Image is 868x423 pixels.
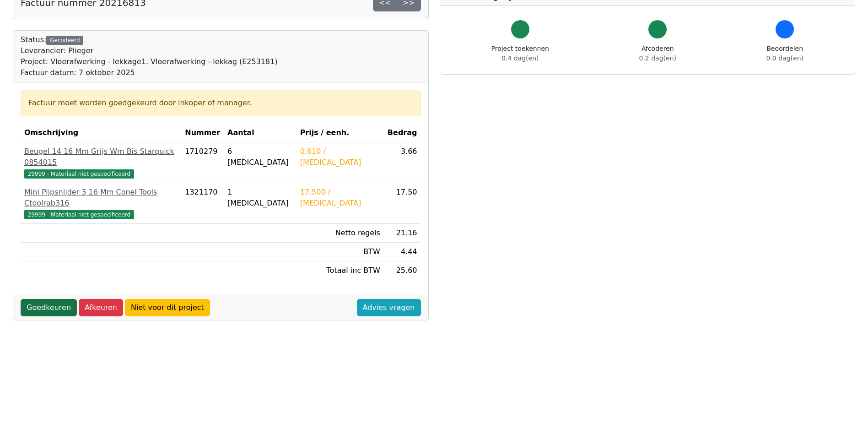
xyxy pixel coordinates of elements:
[181,142,224,183] td: 1710279
[639,54,676,62] span: 0.2 dag(en)
[297,224,384,243] td: Netto regels
[384,124,421,142] th: Bedrag
[46,36,83,45] div: Gecodeerd
[24,187,178,209] div: Mini Pijpsnijder 3 16 Mm Conel Tools Ctoolrab316
[384,142,421,183] td: 3.66
[24,210,134,219] span: 29999 - Materiaal niet gespecificeerd
[357,299,421,316] a: Advies vragen
[21,34,278,78] div: Status:
[300,187,380,209] div: 17.500 / [MEDICAL_DATA]
[227,187,293,209] div: 1 [MEDICAL_DATA]
[181,183,224,224] td: 1321170
[491,44,549,63] div: Project toekennen
[384,183,421,224] td: 17.50
[21,299,77,316] a: Goedkeuren
[384,243,421,261] td: 4.44
[125,299,210,316] a: Niet voor dit project
[297,124,384,142] th: Prijs / eenh.
[79,299,123,316] a: Afkeuren
[501,54,539,62] span: 0.4 dag(en)
[297,243,384,261] td: BTW
[384,261,421,280] td: 25.60
[224,124,297,142] th: Aantal
[21,45,278,56] div: Leverancier: Plieger
[21,124,181,142] th: Omschrijving
[639,44,676,63] div: Afcoderen
[24,146,178,179] a: Beugel 14 16 Mm Grijs Wm Bis Starquick 085401529999 - Materiaal niet gespecificeerd
[24,169,134,179] span: 29999 - Materiaal niet gespecificeerd
[21,67,278,78] div: Factuur datum: 7 oktober 2025
[28,98,413,108] div: Factuur moet worden goedgekeurd door inkoper of manager.
[384,224,421,243] td: 21.16
[766,54,803,62] span: 0.0 dag(en)
[766,44,803,63] div: Beoordelen
[24,146,178,168] div: Beugel 14 16 Mm Grijs Wm Bis Starquick 0854015
[181,124,224,142] th: Nummer
[21,56,278,67] div: Project: Vloerafwerking - lekkage1. Vloerafwerking - lekkag (E253181)
[24,187,178,220] a: Mini Pijpsnijder 3 16 Mm Conel Tools Ctoolrab31629999 - Materiaal niet gespecificeerd
[227,146,293,168] div: 6 [MEDICAL_DATA]
[297,261,384,280] td: Totaal inc BTW
[300,146,380,168] div: 0.610 / [MEDICAL_DATA]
